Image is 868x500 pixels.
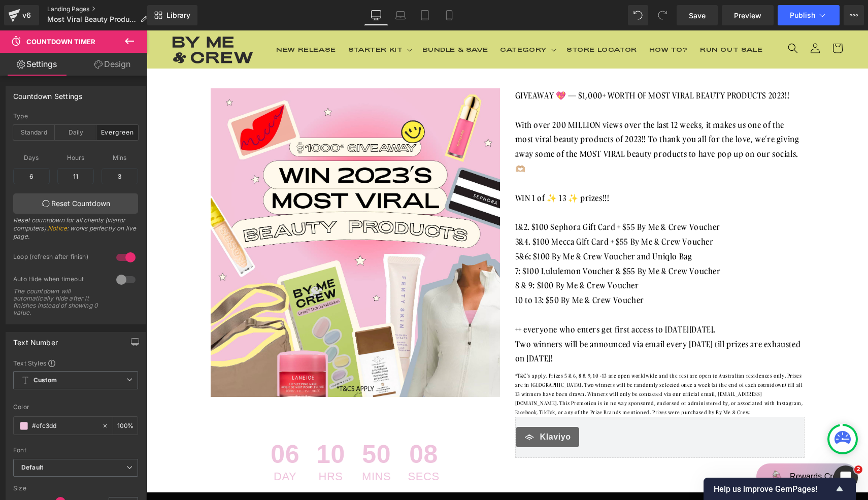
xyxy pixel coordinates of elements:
a: v6 [4,5,39,25]
div: 10 to 13: $50 By Me & Crew Voucher [369,262,658,292]
div: 3&4. $100 Mecca Gift Card + $55 By Me & Crew Voucher [369,204,658,219]
button: Redo [652,5,673,25]
div: 8 & 9: $100 By Me & Crew Voucher [369,248,658,262]
a: New Library [147,5,197,25]
a: Mobile [437,5,461,25]
div: Loop (refresh after finish) [13,253,106,263]
a: Preview [722,5,774,25]
div: With over 200 MILLION views over the last 12 weeks, it makes us one of the most viral beauty prod... [369,87,658,160]
b: Custom [34,376,57,385]
div: Standard [13,125,55,140]
span: 2 [854,465,862,474]
iframe: Intercom live chat [833,465,858,490]
span: Secs [261,441,292,452]
span: Mins [215,441,244,452]
span: 50 [215,411,244,441]
a: Reset Countdown [13,193,138,214]
span: Days [13,151,50,164]
span: Help us improve GemPages! [714,484,833,494]
div: % [113,417,138,435]
div: ++ everyone who enters get first access to [DATE][DATE]. [369,292,658,307]
a: Tablet [413,5,437,25]
button: Publish [778,5,840,25]
div: v6 [20,9,33,22]
div: *T&C's apply. Prizes 5 & 6, 8 & 9, 10 -13 are open worldwide and the rest are open to Australian ... [369,341,658,386]
span: 08 [261,411,292,441]
div: Daily [55,125,96,140]
div: 7: $100 Lululemon Voucher & $55 By Me & Crew Voucher [369,234,658,248]
button: More [844,5,864,25]
span: Klaviyo [393,401,424,413]
a: Desktop [364,5,388,25]
div: 1&2. $100 Sephora Gift Card + $55 By Me & Crew Voucher [369,189,658,204]
span: Most Viral Beauty Products [47,15,136,23]
div: Reset countdown for all clients (visitor computers). : works perfectly on live page. [13,216,138,247]
span: Preview [734,10,761,21]
i: Default [21,463,43,472]
div: Text Styles [13,359,138,367]
div: WIN 1 of ✨ 13 ✨ prizes!!! [369,160,658,190]
div: Auto Hide when timeout [13,275,106,286]
div: GIVEAWAY 💖 — $1,000+ WORTH OF MOST VIRAL BEAUTY PRODUCTS 2023!! [369,58,658,87]
span: Mins [102,151,138,164]
span: 10 [170,411,198,441]
input: Color [32,420,97,431]
div: The countdown will automatically hide after it finishes instead of showing 0 value. [13,288,105,316]
button: Show survey - Help us improve GemPages! [714,483,846,495]
span: Countdown Timer [26,38,95,46]
div: Size [13,485,138,492]
div: Font [13,447,138,454]
iframe: To enrich screen reader interactions, please activate Accessibility in Grammarly extension settings [147,30,868,500]
a: Laptop [388,5,413,25]
span: Publish [790,11,815,19]
div: 5&6: $100 By Me & Crew Voucher and Uniqlo Bag [369,219,658,234]
a: Notice [48,224,67,232]
span: Save [689,10,706,21]
span: Hrs [170,441,198,452]
span: Library [166,11,190,20]
span: Hours [57,151,94,164]
div: Type [13,113,138,120]
a: Landing Pages [47,5,155,13]
div: Evergreen [96,125,138,140]
div: Countdown Settings [13,86,82,101]
div: Two winners will be announced via email every [DATE] till prizes are exhausted on [DATE]! [369,307,658,336]
button: Undo [628,5,648,25]
div: Text Number [13,332,58,347]
a: Design [76,53,149,76]
div: Color [13,404,138,411]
